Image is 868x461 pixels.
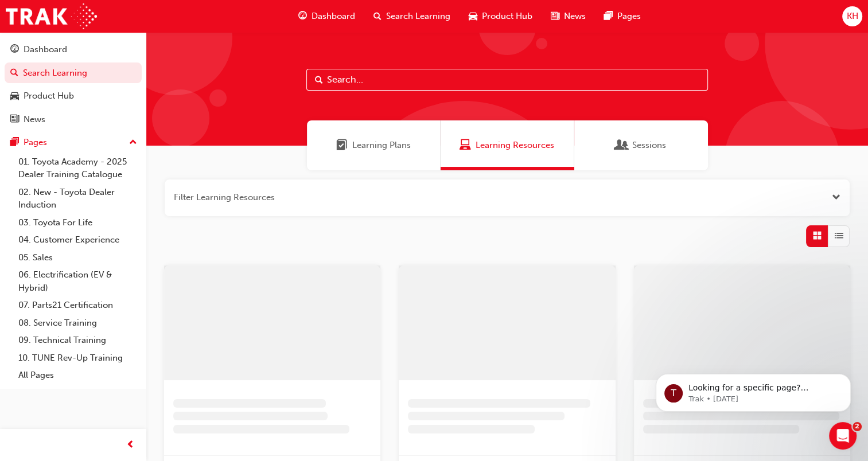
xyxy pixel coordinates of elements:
a: car-iconProduct Hub [460,5,542,28]
span: Product Hub [482,10,532,23]
a: Product Hub [5,85,142,107]
a: 08. Service Training [14,314,142,332]
span: Learning Plans [336,139,348,152]
span: news-icon [10,115,19,125]
span: pages-icon [10,138,19,148]
span: Pages [617,10,641,23]
div: Product Hub [24,89,74,103]
span: car-icon [10,91,19,101]
a: 06. Electrification (EV & Hybrid) [14,266,142,296]
span: news-icon [551,9,559,24]
button: Pages [5,132,142,153]
span: Grid [813,229,822,243]
span: 2 [853,422,862,431]
a: 09. Technical Training [14,331,142,349]
a: Search Learning [5,62,142,84]
span: car-icon [469,9,477,24]
a: 01. Toyota Academy - 2025 Dealer Training Catalogue [14,153,142,183]
span: KH [846,10,858,23]
span: pages-icon [604,9,613,24]
span: Learning Resources [476,139,554,152]
span: prev-icon [126,438,135,452]
button: KH [842,6,862,26]
a: 05. Sales [14,249,142,267]
a: Dashboard [5,39,142,60]
span: Sessions [616,139,628,152]
a: Learning ResourcesLearning Resources [441,120,574,170]
span: Sessions [632,139,666,152]
span: search-icon [373,9,382,24]
span: search-icon [10,68,18,79]
iframe: Intercom live chat [829,422,857,450]
a: SessionsSessions [574,120,708,170]
span: Search [315,73,323,87]
a: search-iconSearch Learning [364,5,460,28]
span: List [835,229,843,243]
a: news-iconNews [542,5,595,28]
button: DashboardSearch LearningProduct HubNews [5,37,142,132]
img: Trak [6,3,97,29]
a: pages-iconPages [595,5,650,28]
div: Dashboard [24,43,67,56]
a: News [5,109,142,130]
div: News [24,113,45,126]
span: Learning Resources [460,139,471,152]
a: guage-iconDashboard [289,5,364,28]
span: guage-icon [298,9,307,24]
iframe: Intercom notifications message [639,350,868,430]
span: News [564,10,586,23]
span: Dashboard [312,10,355,23]
div: Pages [24,136,47,149]
span: up-icon [129,135,137,150]
a: 07. Parts21 Certification [14,296,142,314]
span: Search Learning [386,10,450,23]
span: guage-icon [10,45,19,55]
a: 02. New - Toyota Dealer Induction [14,183,142,214]
a: 10. TUNE Rev-Up Training [14,349,142,367]
span: Learning Plans [352,139,411,152]
a: 04. Customer Experience [14,231,142,249]
a: All Pages [14,366,142,384]
button: Open the filter [832,191,840,204]
a: 03. Toyota For Life [14,214,142,232]
input: Search... [306,69,708,91]
a: Learning PlansLearning Plans [307,120,441,170]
